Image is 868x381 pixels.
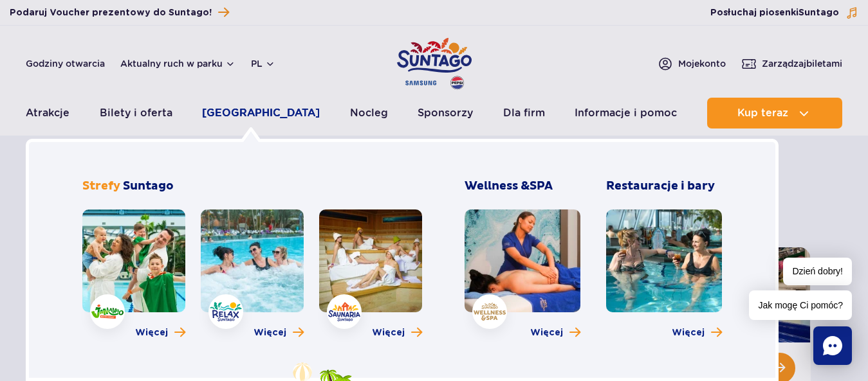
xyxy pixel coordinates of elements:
[251,57,275,70] button: pl
[813,326,852,365] div: Chat
[737,107,788,119] span: Kup teraz
[762,57,842,70] span: Zarządzaj biletami
[135,326,168,339] span: Więcej
[372,326,422,339] a: Więcej o strefie Saunaria
[672,326,705,339] span: Więcej
[100,98,172,128] a: Bilety i oferta
[707,98,842,128] button: Kup teraz
[783,258,852,285] span: Dzień dobry!
[606,179,722,194] h3: Restauracje i bary
[678,57,726,70] span: Moje konto
[503,98,545,128] a: Dla firm
[254,326,304,339] a: Więcej o strefie Relax
[575,98,677,128] a: Informacje i pomoc
[530,326,563,339] span: Więcej
[350,98,388,128] a: Nocleg
[82,179,120,193] span: Strefy
[741,56,842,71] a: Zarządzajbiletami
[123,179,174,193] span: Suntago
[530,179,553,193] span: SPA
[530,326,580,339] a: Więcej o Wellness & SPA
[120,58,235,69] button: Aktualny ruch w parku
[135,326,185,339] a: Więcej o strefie Jamango
[672,326,722,339] a: Więcej o Restauracje i bary
[202,98,320,128] a: [GEOGRAPHIC_DATA]
[26,98,69,128] a: Atrakcje
[749,290,852,320] span: Jak mogę Ci pomóc?
[658,56,726,71] a: Mojekonto
[26,57,105,70] a: Godziny otwarcia
[418,98,473,128] a: Sponsorzy
[465,179,553,193] span: Wellness &
[254,326,286,339] span: Więcej
[372,326,405,339] span: Więcej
